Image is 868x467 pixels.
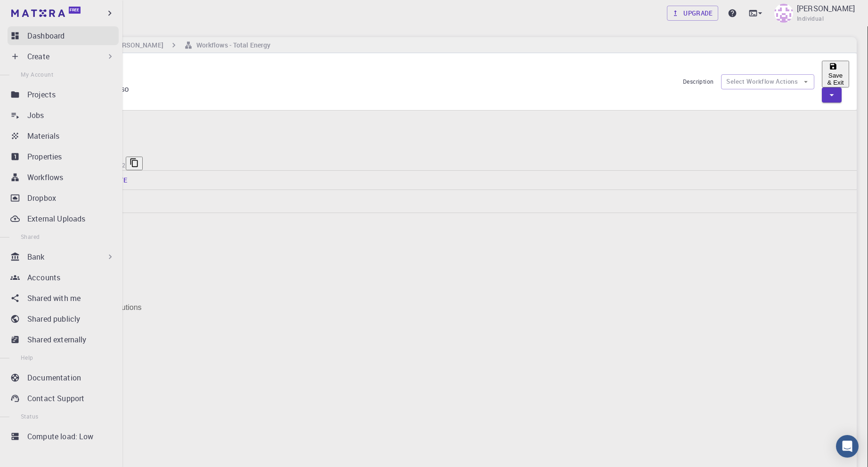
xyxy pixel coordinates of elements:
p: Materials [27,130,59,142]
a: Shared with me [8,289,119,308]
span: Shared [21,233,40,240]
p: Shared with me [27,293,81,304]
span: My Account [21,71,53,78]
div: Create [8,47,119,66]
div: Open Intercom Messenger [836,435,859,458]
a: Upgrade [667,6,718,21]
p: Contact Support [27,393,84,404]
a: Contact Support [8,389,119,408]
a: Projects [8,85,119,104]
p: External Uploads [27,213,85,224]
a: Jobs [8,106,119,125]
p: Dashboard [27,30,65,41]
p: Jobs [27,110,44,121]
p: Shared externally [27,334,87,345]
p: Compute load: Low [27,431,94,442]
a: Workflows [8,168,119,187]
span: 지원 [24,6,39,15]
p: Shared publicly [27,313,80,325]
p: [PERSON_NAME] [797,3,855,14]
span: Status [21,412,38,420]
p: Dropbox [27,192,56,204]
p: Documentation [27,372,81,383]
a: Compute load: Low [8,427,119,446]
img: logo [11,9,65,17]
p: Create [27,51,49,62]
div: Bank [8,247,119,266]
a: Documentation [8,368,119,387]
p: Accounts [27,272,60,283]
a: Accounts [8,268,119,287]
p: Properties [27,151,62,162]
img: Jong Hoon Kim [774,4,793,23]
a: Shared externally [8,330,119,349]
a: External Uploads [8,209,119,228]
span: Help [21,354,33,361]
p: Workflows [27,172,63,183]
p: Projects [27,89,56,100]
a: Properties [8,147,119,166]
p: Bank [27,251,45,262]
a: Dashboard [8,26,119,45]
a: Shared publicly [8,309,119,328]
span: Individual [797,14,824,24]
a: Materials [8,127,119,145]
a: Dropbox [8,189,119,207]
